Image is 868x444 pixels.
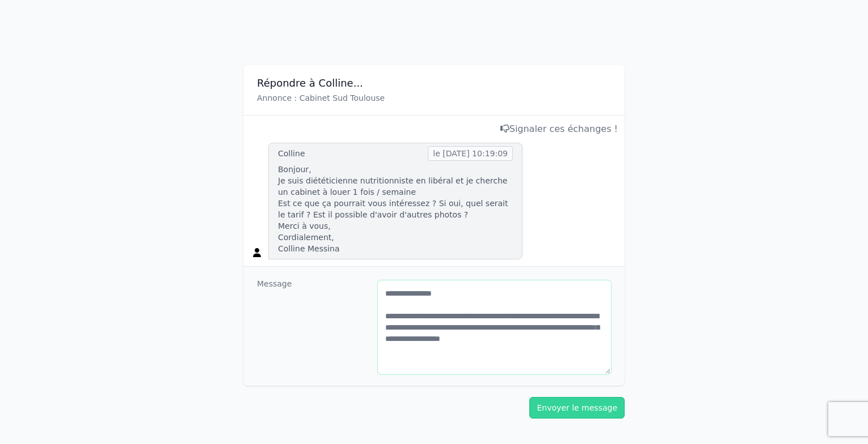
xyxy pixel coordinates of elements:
[428,146,513,161] span: le [DATE] 10:19:09
[257,278,369,374] dt: Message
[278,164,513,254] p: Bonjour, Je suis diététicienne nutritionniste en libéral et je cherche un cabinet à louer 1 fois ...
[257,92,611,104] p: Annonce : Cabinet Sud Toulouse
[257,76,611,90] h3: Répondre à Colline...
[529,397,625,419] button: Envoyer le message
[250,122,618,136] div: Signaler ces échanges !
[278,148,305,159] div: Colline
